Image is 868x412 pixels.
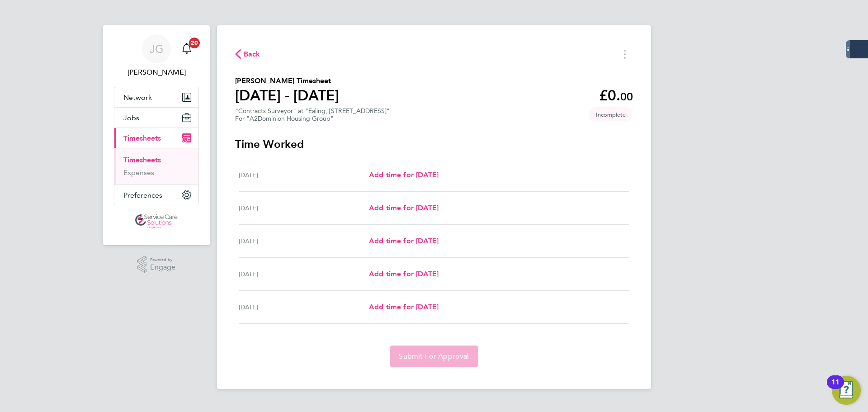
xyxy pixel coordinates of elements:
span: 20 [189,38,200,48]
a: Timesheets [123,156,161,164]
span: This timesheet is Incomplete. [589,107,633,122]
img: servicecare-logo-retina.png [135,214,178,229]
button: Network [114,87,198,107]
span: Add time for [DATE] [369,170,439,179]
div: For "A2Dominion Housing Group" [235,115,390,123]
button: Preferences [114,185,198,205]
a: Add time for [DATE] [369,302,439,313]
nav: Main navigation [103,25,210,245]
div: [DATE] [239,203,369,213]
button: Jobs [114,108,198,128]
span: Add time for [DATE] [369,237,439,245]
button: Timesheets Menu [617,47,633,61]
span: 00 [620,90,633,103]
span: Add time for [DATE] [369,204,439,212]
span: Network [123,93,152,102]
div: "Contracts Surveyor" at "Ealing, [STREET_ADDRESS]" [235,107,390,123]
span: Engage [150,264,175,271]
span: Powered by [150,256,175,264]
span: James Glover [114,67,199,78]
a: 20 [178,34,196,63]
span: JG [150,43,164,55]
h2: [PERSON_NAME] Timesheet [235,76,339,86]
span: Add time for [DATE] [369,270,439,278]
span: Preferences [123,191,162,199]
span: Jobs [123,114,139,122]
button: Back [235,48,260,60]
button: Open Resource Center, 11 new notifications [832,376,861,405]
a: Go to home page [114,214,199,229]
a: JG[PERSON_NAME] [114,34,199,78]
div: 11 [831,382,840,394]
div: [DATE] [239,302,369,313]
a: Expenses [123,168,154,177]
h3: Time Worked [235,137,633,152]
div: [DATE] [239,269,369,279]
button: Timesheets [114,128,198,148]
a: Powered byEngage [137,256,176,273]
a: Add time for [DATE] [369,269,439,279]
span: Add time for [DATE] [369,303,439,311]
a: Add time for [DATE] [369,170,439,180]
a: Add time for [DATE] [369,236,439,246]
app-decimal: £0. [599,87,633,104]
div: Timesheets [114,148,198,185]
div: [DATE] [239,236,369,246]
h1: [DATE] - [DATE] [235,86,339,104]
a: Add time for [DATE] [369,203,439,213]
div: [DATE] [239,170,369,180]
span: Timesheets [123,134,161,142]
span: Back [244,49,260,60]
